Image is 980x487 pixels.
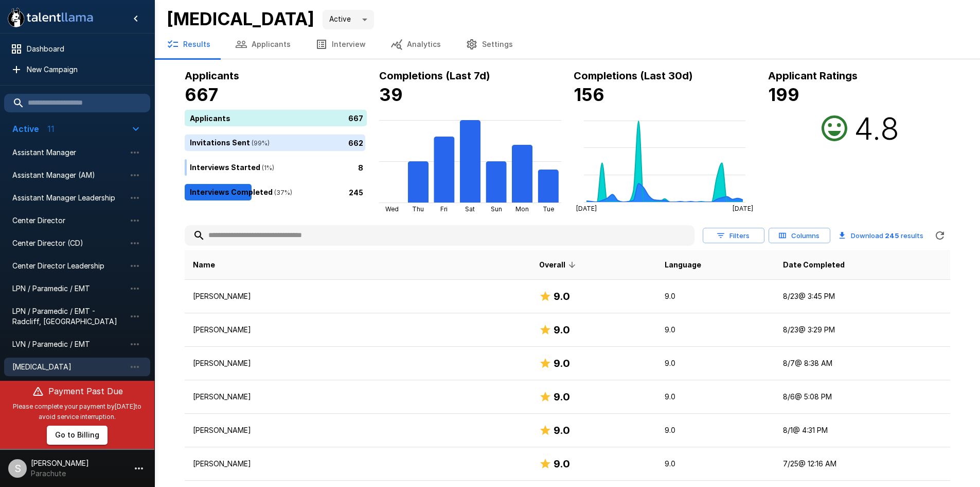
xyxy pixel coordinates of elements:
p: [PERSON_NAME] [193,392,523,402]
b: [MEDICAL_DATA] [167,8,314,29]
button: Analytics [378,30,453,59]
p: 9.0 [665,459,767,469]
b: Applicants [185,70,239,82]
tspan: Fri [440,205,448,213]
p: 9.0 [665,425,767,435]
b: 199 [768,84,799,105]
b: 245 [885,231,899,240]
button: Applicants [223,30,303,59]
tspan: Tue [542,205,554,213]
button: Results [154,30,223,59]
span: Date Completed [783,259,845,271]
p: [PERSON_NAME] [193,358,523,368]
tspan: Thu [412,205,424,213]
b: 667 [185,84,218,105]
td: 8/1 @ 4:31 PM [775,414,950,447]
p: 8 [358,162,363,173]
td: 8/23 @ 3:29 PM [775,313,950,347]
p: [PERSON_NAME] [193,459,523,469]
tspan: Mon [515,205,529,213]
button: Interview [303,30,378,59]
span: Overall [539,259,579,271]
h6: 9.0 [554,355,570,372]
h6: 9.0 [554,456,570,472]
span: Name [193,259,215,271]
p: 9.0 [665,358,767,368]
tspan: [DATE] [576,205,597,212]
b: 156 [574,84,604,105]
h6: 9.0 [554,422,570,439]
p: [PERSON_NAME] [193,425,523,435]
button: Download 245 results [834,225,928,246]
h6: 9.0 [554,389,570,405]
td: 8/23 @ 3:45 PM [775,280,950,313]
p: 662 [348,137,363,148]
button: Refreshing... [930,225,950,246]
h6: 9.0 [554,288,570,305]
tspan: Sun [490,205,502,213]
p: 667 [348,112,363,123]
tspan: [DATE] [732,205,753,212]
b: Completions (Last 30d) [574,70,693,82]
button: Settings [453,30,525,59]
button: Columns [769,228,830,244]
td: 8/7 @ 8:38 AM [775,347,950,380]
tspan: Wed [385,205,399,213]
p: 245 [349,187,363,197]
p: [PERSON_NAME] [193,325,523,335]
p: 9.0 [665,291,767,301]
h2: 4.8 [854,110,899,147]
span: Language [665,259,701,271]
p: 9.0 [665,325,767,335]
b: Applicant Ratings [768,70,858,82]
button: Filters [703,228,764,244]
div: Active [323,10,374,29]
b: Completions (Last 7d) [379,70,490,82]
p: 9.0 [665,392,767,402]
tspan: Sat [465,205,475,213]
td: 7/25 @ 12:16 AM [775,447,950,481]
b: 39 [379,84,403,105]
h6: 9.0 [554,322,570,338]
p: [PERSON_NAME] [193,291,523,301]
td: 8/6 @ 5:08 PM [775,380,950,414]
